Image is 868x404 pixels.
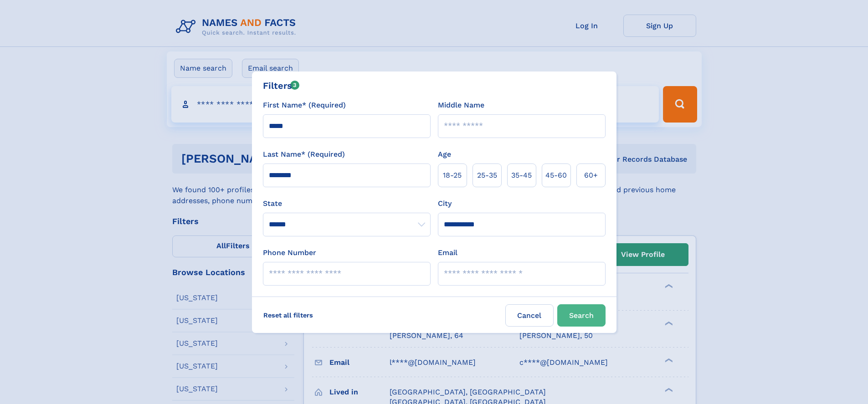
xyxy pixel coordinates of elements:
span: 25‑35 [477,170,497,181]
span: 18‑25 [443,170,462,181]
label: Age [438,149,451,160]
span: 35‑45 [511,170,532,181]
label: Middle Name [438,100,484,111]
label: Reset all filters [257,304,319,326]
button: Search [557,304,606,327]
span: 60+ [584,170,598,181]
label: City [438,198,452,209]
label: First Name* (Required) [263,100,346,111]
label: Email [438,247,457,258]
label: State [263,198,431,209]
label: Last Name* (Required) [263,149,345,160]
label: Cancel [505,304,554,327]
label: Phone Number [263,247,316,258]
span: 45‑60 [545,170,567,181]
div: Filters [263,79,300,92]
